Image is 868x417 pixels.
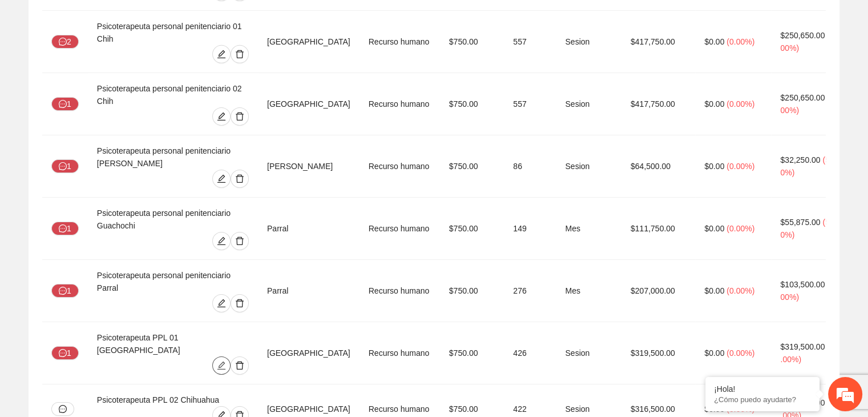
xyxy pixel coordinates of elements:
[51,222,79,235] button: message1
[66,141,158,256] span: Estamos en línea.
[231,299,248,308] span: delete
[59,287,67,296] span: message
[258,322,360,384] td: [GEOGRAPHIC_DATA]
[231,174,248,183] span: delete
[231,107,249,126] button: delete
[231,112,248,121] span: delete
[504,198,556,260] td: 149
[59,224,67,234] span: message
[556,198,621,260] td: Mes
[51,402,74,416] button: message
[59,405,67,413] span: message
[212,107,231,126] button: edit
[187,6,215,33] div: Minimizar ventana de chat en vivo
[440,198,504,260] td: $750.00
[704,37,724,46] span: $0.00
[504,135,556,198] td: 86
[59,38,67,47] span: message
[780,218,820,227] span: $55,875.00
[440,322,504,384] td: $750.00
[440,135,504,198] td: $750.00
[51,97,79,111] button: message1
[212,232,231,250] button: edit
[704,404,724,414] span: $0.00
[704,224,724,233] span: $0.00
[726,286,754,295] span: ( 0.00% )
[780,93,825,102] span: $250,650.00
[360,73,440,135] td: Recurso humano
[504,322,556,384] td: 426
[780,280,825,289] span: $103,500.00
[556,73,621,135] td: Sesion
[714,384,811,394] div: ¡Hola!
[360,135,440,198] td: Recurso humano
[258,260,360,322] td: Parral
[59,162,67,171] span: message
[704,286,724,295] span: $0.00
[6,288,217,328] textarea: Escriba su mensaje y pulse “Intro”
[714,395,811,404] p: ¿Cómo puedo ayudarte?
[97,207,249,232] div: Psicoterapeuta personal penitenciario Guachochi
[97,20,249,45] div: Psicoterapeuta personal penitenciario 01 Chih
[726,162,754,171] span: ( 0.00% )
[440,11,504,73] td: $750.00
[504,260,556,322] td: 276
[51,159,79,173] button: message1
[726,99,754,109] span: ( 0.00% )
[213,361,230,370] span: edit
[440,73,504,135] td: $750.00
[51,35,79,49] button: message2
[258,198,360,260] td: Parral
[231,356,249,375] button: delete
[213,236,230,246] span: edit
[51,346,79,360] button: message1
[704,348,724,358] span: $0.00
[621,11,695,73] td: $417,750.00
[231,50,248,59] span: delete
[258,73,360,135] td: [GEOGRAPHIC_DATA]
[360,11,440,73] td: Recurso humano
[504,73,556,135] td: 557
[59,349,67,358] span: message
[780,31,825,40] span: $250,650.00
[621,73,695,135] td: $417,750.00
[97,394,249,406] div: Psicoterapeuta PPL 02 Chihuahua
[258,135,360,198] td: [PERSON_NAME]
[97,269,249,294] div: Psicoterapeuta personal penitenciario Parral
[360,198,440,260] td: Recurso humano
[556,135,621,198] td: Sesion
[212,45,231,63] button: edit
[213,50,230,59] span: edit
[556,322,621,384] td: Sesion
[780,342,825,351] span: $319,500.00
[231,232,249,250] button: delete
[212,294,231,312] button: edit
[258,11,360,73] td: [GEOGRAPHIC_DATA]
[231,170,249,188] button: delete
[231,236,248,246] span: delete
[726,37,754,46] span: ( 0.00% )
[231,294,249,312] button: delete
[231,45,249,63] button: delete
[726,348,754,358] span: ( 0.00% )
[213,174,230,183] span: edit
[51,284,79,298] button: message1
[59,100,67,109] span: message
[213,112,230,121] span: edit
[726,224,754,233] span: ( 0.00% )
[621,260,695,322] td: $207,000.00
[360,322,440,384] td: Recurso humano
[504,11,556,73] td: 557
[59,58,192,73] div: Chatee con nosotros ahora
[556,11,621,73] td: Sesion
[440,260,504,322] td: $750.00
[621,135,695,198] td: $64,500.00
[556,260,621,322] td: Mes
[360,260,440,322] td: Recurso humano
[213,299,230,308] span: edit
[97,145,249,170] div: Psicoterapeuta personal penitenciario [PERSON_NAME]
[231,361,248,370] span: delete
[97,331,249,356] div: Psicoterapeuta PPL 01 [GEOGRAPHIC_DATA]
[97,82,249,107] div: Psicoterapeuta personal penitenciario 02 Chih
[704,99,724,109] span: $0.00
